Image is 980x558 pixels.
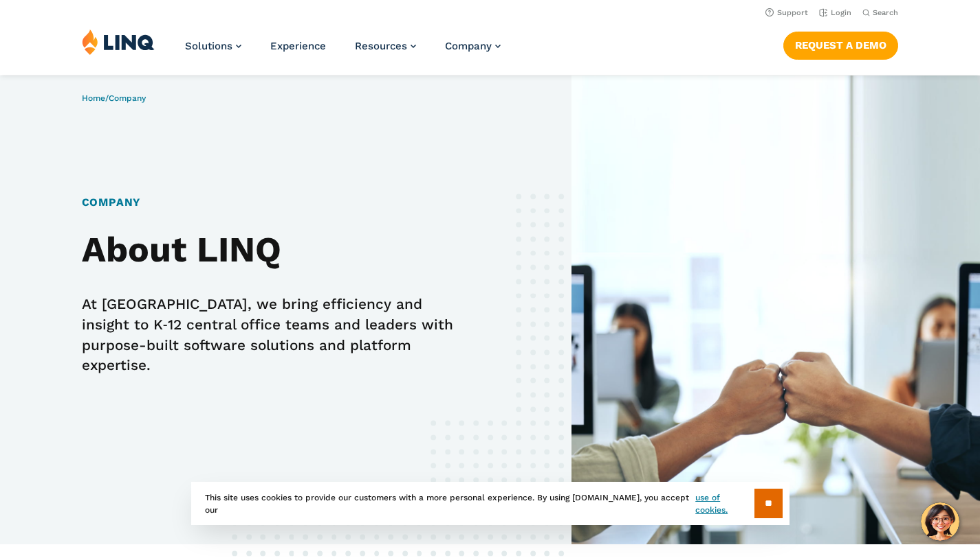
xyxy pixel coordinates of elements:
[82,229,468,270] h2: About LINQ
[783,29,898,59] nav: Button Navigation
[355,40,407,52] span: Resources
[185,29,501,74] nav: Primary Navigation
[191,482,790,525] div: This site uses cookies to provide our customers with a more personal experience. By using [DOMAIN...
[185,40,232,52] span: Solutions
[355,40,416,52] a: Resources
[445,40,501,52] a: Company
[82,29,155,55] img: LINQ | K‑12 Software
[82,294,468,376] p: At [GEOGRAPHIC_DATA], we bring efficiency and insight to K‑12 central office teams and leaders wi...
[82,194,468,211] h1: Company
[185,40,241,52] a: Solutions
[765,8,808,17] a: Support
[82,93,146,103] span: /
[82,93,105,103] a: Home
[819,8,851,17] a: Login
[270,40,326,52] a: Experience
[571,75,980,544] img: About Banner
[445,40,492,52] span: Company
[695,491,754,516] a: use of cookies.
[873,8,898,17] span: Search
[783,32,898,59] a: Request a Demo
[921,502,959,541] button: Hello, have a question? Let’s chat.
[862,8,898,18] button: Open Search Bar
[109,93,146,103] span: Company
